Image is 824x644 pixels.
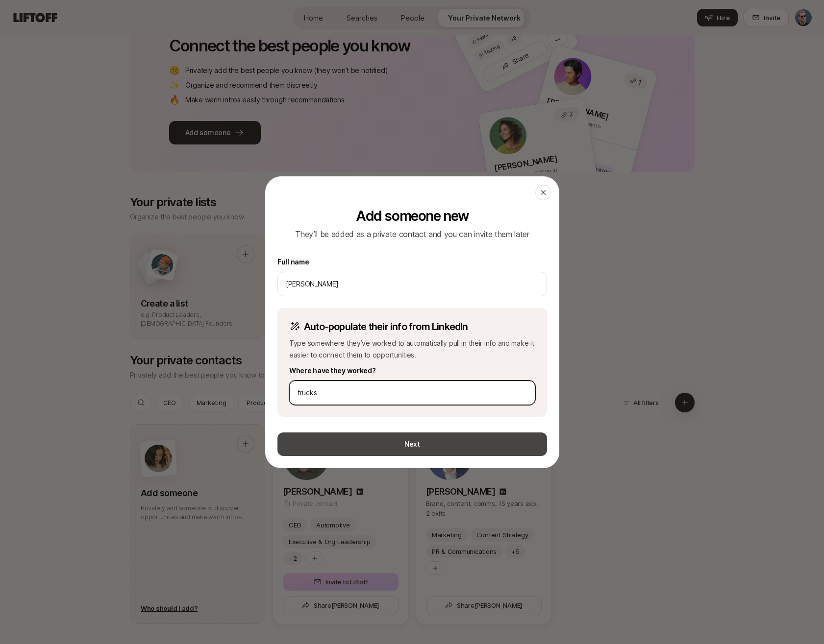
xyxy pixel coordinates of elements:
input: e.g. Reed Hastings [286,278,539,290]
p: Add someone new [355,208,468,224]
label: Where have they worked? [289,365,535,377]
label: Full name [277,256,547,268]
p: Auto-populate their info from LinkedIn [304,320,468,334]
p: They’ll be added as a private contact and you can invite them later [295,228,529,240]
input: Enter a company name [298,387,527,399]
p: Type somewhere they’ve worked to automatically pull in their info and make it easier to connect t... [289,337,535,361]
button: Next [277,432,547,456]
